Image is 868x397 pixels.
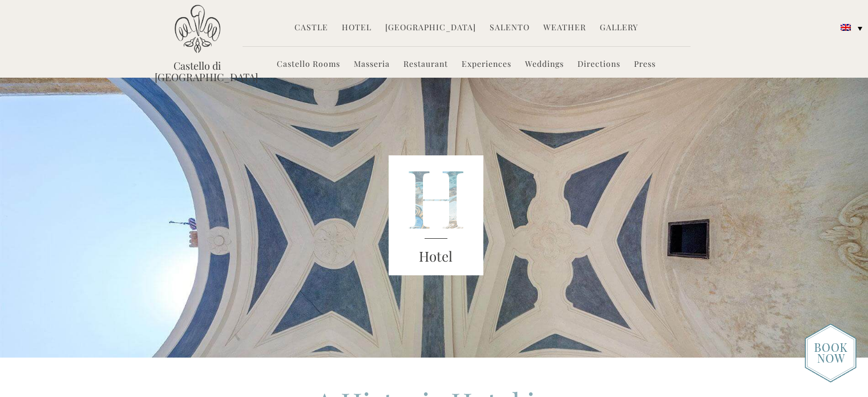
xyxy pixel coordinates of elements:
[294,22,328,35] a: Castle
[277,58,340,71] a: Castello Rooms
[462,58,511,71] a: Experiences
[634,58,656,71] a: Press
[841,24,851,31] img: English
[578,58,620,71] a: Directions
[543,22,586,35] a: Weather
[490,22,530,35] a: Salento
[525,58,564,71] a: Weddings
[342,22,372,35] a: Hotel
[389,155,483,275] img: castello_header_block.png
[600,22,638,35] a: Gallery
[385,22,476,35] a: [GEOGRAPHIC_DATA]
[175,5,220,53] img: Castello di Ugento
[805,323,857,383] img: new-booknow.png
[155,60,240,83] a: Castello di [GEOGRAPHIC_DATA]
[403,58,448,71] a: Restaurant
[354,58,390,71] a: Masseria
[389,246,483,267] h3: Hotel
